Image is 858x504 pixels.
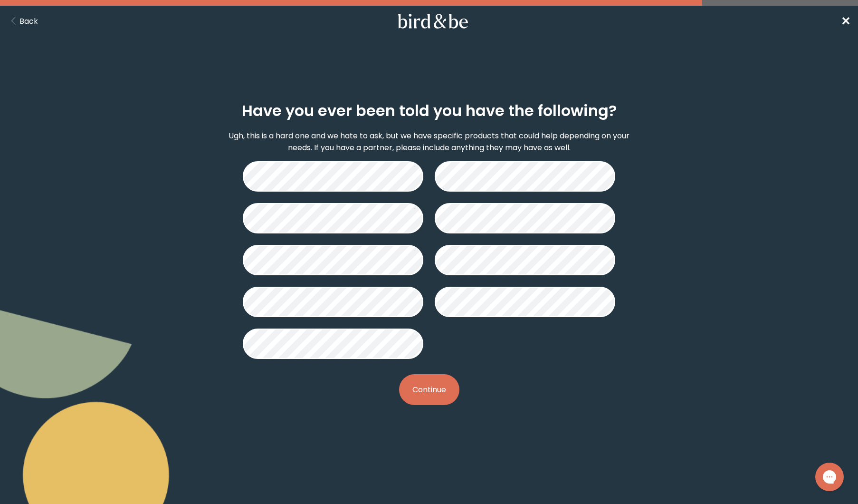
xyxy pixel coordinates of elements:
[242,99,617,122] h2: Have you ever been told you have the following?
[222,130,636,154] p: Ugh, this is a hard one and we hate to ask, but we have specific products that could help dependi...
[810,459,848,494] iframe: Gorgias live chat messenger
[399,374,459,405] button: Continue
[841,13,850,29] a: ✕
[841,13,850,29] span: ✕
[8,15,38,27] button: Back Button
